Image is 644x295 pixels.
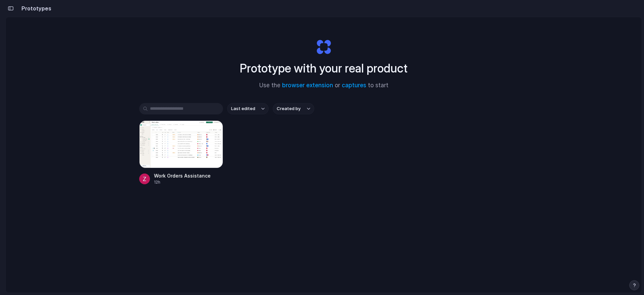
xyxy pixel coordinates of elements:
div: Work Orders Assistance [154,172,211,179]
a: captures [342,82,366,89]
span: Use the or to start [259,81,388,90]
button: Last edited [227,103,269,114]
h1: Prototype with your real product [240,59,408,77]
a: Work Orders AssistanceWork Orders Assistance12h [139,120,223,185]
div: 12h [154,179,211,185]
span: Last edited [231,105,255,112]
button: Created by [273,103,314,114]
h2: Prototypes [19,4,51,12]
a: browser extension [282,82,333,89]
span: Created by [277,105,301,112]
